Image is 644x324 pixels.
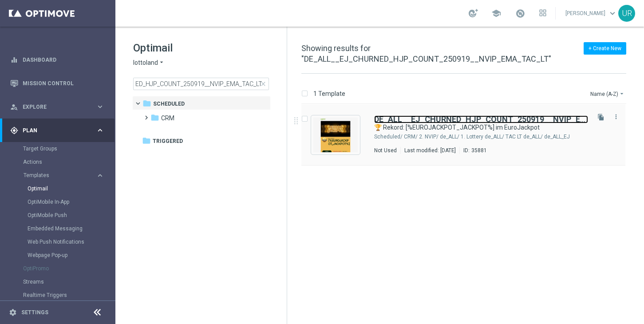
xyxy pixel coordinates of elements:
button: Mission Control [10,80,105,87]
a: Target Groups [23,145,92,152]
h1: Optimail [133,41,269,55]
i: folder [142,136,151,145]
i: file_copy [597,114,604,121]
a: Streams [23,278,92,285]
button: more_vert [612,111,620,122]
button: equalizer Dashboard [10,56,105,63]
div: Dashboard [10,48,104,71]
span: Triggered [153,137,183,145]
div: Not Used [374,147,397,154]
a: DE_ALL__EJ_CHURNED_HJP_COUNT_250919__NVIP_EMA_TAC_LT [374,115,588,123]
button: + Create New [584,42,626,55]
i: folder [142,99,151,108]
div: ID: [459,147,487,154]
div: Scheduled/ [374,133,403,140]
div: Actions [23,155,115,169]
a: Actions [23,158,92,166]
i: equalizer [10,56,18,64]
a: [PERSON_NAME]keyboard_arrow_down [565,7,618,20]
div: UR [618,5,635,22]
i: arrow_drop_down [158,59,165,67]
span: close [260,80,267,87]
div: Templates [24,173,96,178]
span: CRM [161,114,174,122]
a: Dashboard [23,48,104,71]
i: arrow_drop_down [618,90,625,97]
div: Templates [23,169,115,262]
div: Webpage Pop-up [28,249,115,262]
i: folder [150,113,159,122]
a: Embedded Messaging [28,225,92,232]
div: OptiMobile Push [28,209,115,222]
div: 🏆 Rekord: [%EUROJACKPOT_JACKPOT%] im EuroJackpot [374,123,588,132]
span: Plan [23,128,96,133]
button: Name (A-Z)arrow_drop_down [589,88,626,99]
a: OptiMobile Push [28,212,92,219]
div: Scheduled/CRM/2. NVIP/de_ALL/1. Lottery de_ALL/TAC LT de_ALL/de_ALL_EJ [404,133,588,140]
div: Realtime Triggers [23,288,115,302]
a: Web Push Notifications [28,238,92,245]
button: file_copy [595,111,607,123]
button: person_search Explore keyboard_arrow_right [10,103,105,111]
span: keyboard_arrow_down [608,8,617,18]
a: Optimail [28,185,92,192]
a: Webpage Pop-up [28,252,92,259]
input: Search Template [133,78,269,90]
i: more_vert [612,113,620,120]
i: settings [9,308,17,316]
div: Web Push Notifications [28,235,115,249]
a: 🏆 Rekord: [%EUROJACKPOT_JACKPOT%] im EuroJackpot [374,123,568,132]
img: 35881.jpeg [313,118,358,152]
span: Templates [24,173,87,178]
a: OptiMobile In-App [28,198,92,205]
span: Showing results for "DE_ALL__EJ_CHURNED_HJP_COUNT_250919__NVIP_EMA_TAC_LT" [301,43,551,63]
a: Mission Control [23,71,104,95]
i: person_search [10,103,18,111]
div: Explore [10,103,96,111]
span: Explore [23,104,96,110]
span: school [491,8,501,18]
div: Embedded Messaging [28,222,115,235]
span: lottoland [133,59,158,67]
div: Last modified: [DATE] [401,147,459,154]
div: Optimail [28,182,115,195]
div: Target Groups [23,142,115,155]
div: Streams [23,275,115,288]
i: gps_fixed [10,126,18,134]
p: 1 Template [313,90,345,98]
div: 35881 [471,147,487,154]
div: Mission Control [10,71,104,95]
b: DE_ALL__EJ_CHURNED_HJP_COUNT_250919__NVIP_EMA_TAC_LT [374,115,626,124]
div: Press SPACE to select this row. [292,104,642,166]
div: OptiMobile In-App [28,195,115,209]
i: keyboard_arrow_right [96,171,104,180]
div: OptiPromo [23,262,115,275]
div: Plan [10,126,96,134]
button: lottoland arrow_drop_down [133,59,165,67]
span: Scheduled [153,100,185,108]
i: keyboard_arrow_right [96,126,104,134]
a: Settings [21,310,48,315]
i: keyboard_arrow_right [96,103,104,111]
button: gps_fixed Plan keyboard_arrow_right [10,127,105,134]
a: Realtime Triggers [23,292,92,299]
button: Templates keyboard_arrow_right [23,172,105,179]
